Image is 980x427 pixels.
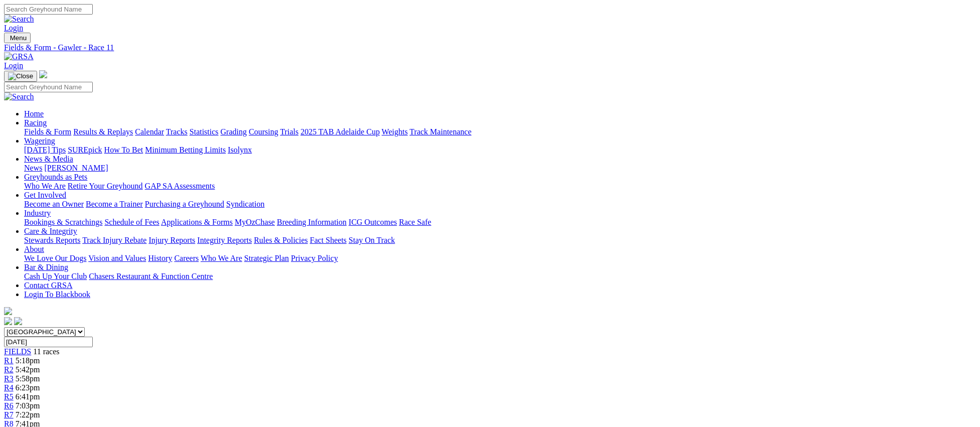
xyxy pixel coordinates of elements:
[24,136,55,145] a: Wagering
[16,410,40,419] span: 7:22pm
[4,92,34,101] img: Search
[4,24,23,32] a: Login
[16,356,40,365] span: 5:18pm
[197,236,252,244] a: Integrity Reports
[148,236,195,244] a: Injury Reports
[24,173,87,181] a: Greyhounds as Pets
[4,33,31,43] button: Toggle navigation
[235,218,275,226] a: MyOzChase
[24,164,42,172] a: News
[68,146,102,154] a: SUREpick
[16,374,40,383] span: 5:58pm
[4,374,14,383] span: R3
[148,254,172,262] a: History
[14,317,22,325] img: twitter.svg
[221,127,247,136] a: Grading
[4,337,93,347] input: Select date
[310,236,347,244] a: Fact Sheets
[24,164,976,173] div: News & Media
[4,410,14,419] a: R7
[24,127,71,136] a: Fields & Form
[24,254,86,262] a: We Love Our Dogs
[382,127,408,136] a: Weights
[24,182,66,190] a: Who We Are
[24,127,976,136] div: Racing
[24,146,976,155] div: Wagering
[291,254,338,262] a: Privacy Policy
[4,15,34,24] img: Search
[4,401,14,410] a: R6
[24,200,84,208] a: Become an Owner
[4,356,14,365] a: R1
[277,218,347,226] a: Breeding Information
[16,383,40,392] span: 6:23pm
[190,127,219,136] a: Statistics
[10,34,27,42] span: Menu
[4,52,34,61] img: GRSA
[254,236,308,244] a: Rules & Policies
[244,254,289,262] a: Strategic Plan
[135,127,164,136] a: Calendar
[24,245,44,253] a: About
[73,127,133,136] a: Results & Replays
[4,61,23,70] a: Login
[4,307,12,315] img: logo-grsa-white.png
[24,155,73,163] a: News & Media
[145,146,226,154] a: Minimum Betting Limits
[410,127,471,136] a: Track Maintenance
[24,272,976,281] div: Bar & Dining
[226,200,264,208] a: Syndication
[39,70,47,78] img: logo-grsa-white.png
[399,218,431,226] a: Race Safe
[24,218,102,226] a: Bookings & Scratchings
[4,317,12,325] img: facebook.svg
[33,347,59,356] span: 11 races
[24,263,68,271] a: Bar & Dining
[145,182,215,190] a: GAP SA Assessments
[8,72,33,80] img: Close
[4,347,31,356] span: FIELDS
[24,118,47,127] a: Racing
[24,191,66,199] a: Get Involved
[16,401,40,410] span: 7:03pm
[24,218,976,227] div: Industry
[24,209,51,217] a: Industry
[4,43,976,52] a: Fields & Form - Gawler - Race 11
[104,218,159,226] a: Schedule of Fees
[89,272,213,280] a: Chasers Restaurant & Function Centre
[4,82,93,92] input: Search
[166,127,188,136] a: Tracks
[24,281,72,290] a: Contact GRSA
[24,227,77,235] a: Care & Integrity
[44,164,108,172] a: [PERSON_NAME]
[24,109,44,118] a: Home
[82,236,146,244] a: Track Injury Rebate
[4,4,93,15] input: Search
[300,127,380,136] a: 2025 TAB Adelaide Cup
[104,146,143,154] a: How To Bet
[68,182,143,190] a: Retire Your Greyhound
[174,254,199,262] a: Careers
[24,236,80,244] a: Stewards Reports
[4,392,14,401] a: R5
[201,254,242,262] a: Who We Are
[24,200,976,209] div: Get Involved
[349,218,397,226] a: ICG Outcomes
[24,182,976,191] div: Greyhounds as Pets
[88,254,146,262] a: Vision and Values
[349,236,395,244] a: Stay On Track
[145,200,224,208] a: Purchasing a Greyhound
[280,127,298,136] a: Trials
[24,146,66,154] a: [DATE] Tips
[249,127,278,136] a: Coursing
[24,290,90,299] a: Login To Blackbook
[4,365,14,374] a: R2
[4,383,14,392] a: R4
